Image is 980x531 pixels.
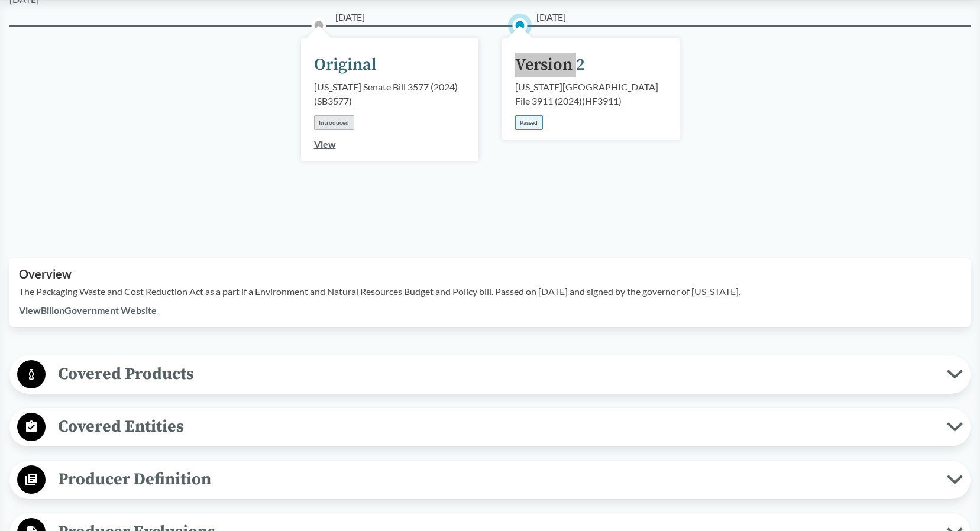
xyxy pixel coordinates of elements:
div: Version 2 [515,53,585,77]
button: Covered Entities [14,412,966,442]
button: Covered Products [14,360,966,390]
a: ViewBillonGovernment Website [19,305,157,316]
span: Producer Definition [46,466,947,493]
div: Original [314,53,377,77]
div: [US_STATE] Senate Bill 3577 (2024) ( SB3577 ) [314,80,465,108]
button: Producer Definition [14,465,966,495]
span: [DATE] [335,10,365,24]
span: Covered Entities [46,413,947,440]
div: Introduced [314,115,354,130]
div: [US_STATE][GEOGRAPHIC_DATA] File 3911 (2024) ( HF3911 ) [515,80,667,108]
div: Passed [515,115,543,130]
h2: Overview [19,267,961,281]
p: The Packaging Waste and Cost Reduction Act as a part if a Environment and Natural Resources Budge... [19,284,961,299]
span: Covered Products [46,361,947,387]
span: [DATE] [536,10,566,24]
a: View [314,138,336,150]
